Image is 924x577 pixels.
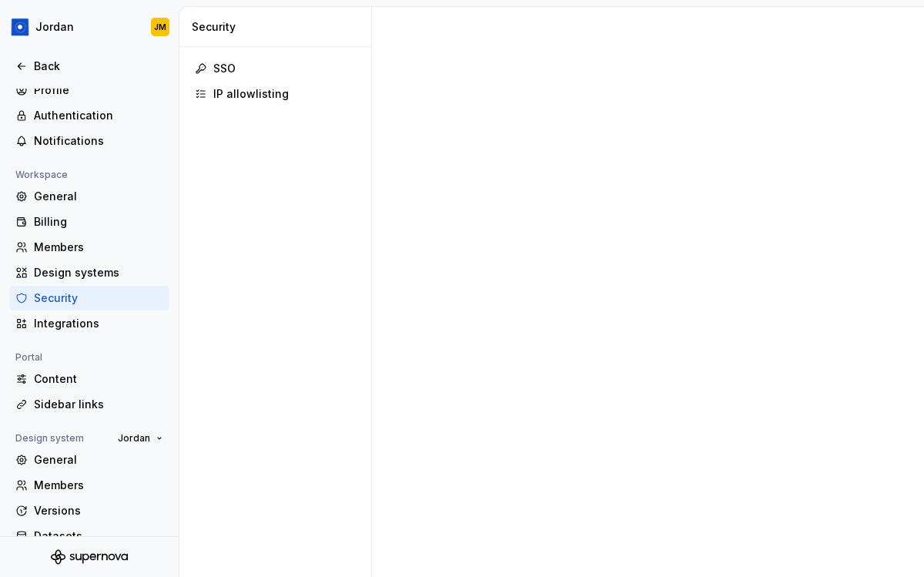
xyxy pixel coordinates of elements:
[3,10,176,44] button: JordanJM
[118,432,150,444] span: Jordan
[34,82,163,98] div: Profile
[9,78,169,102] a: Profile
[9,260,169,285] a: Design systems
[9,166,74,184] div: Workspace
[9,448,169,472] a: General
[34,371,163,387] div: Content
[9,311,169,336] a: Integrations
[34,316,163,331] div: Integrations
[9,286,169,310] a: Security
[51,549,128,565] svg: Supernova Logo
[9,210,169,234] a: Billing
[9,103,169,128] a: Authentication
[34,452,163,468] div: General
[9,235,169,260] a: Members
[9,129,169,153] a: Notifications
[213,61,356,76] div: SSO
[34,290,163,306] div: Security
[34,214,163,230] div: Billing
[213,86,356,102] div: IP allowlisting
[34,503,163,518] div: Versions
[34,189,163,204] div: General
[34,478,163,493] div: Members
[34,397,163,412] div: Sidebar links
[34,59,163,74] div: Back
[9,473,169,498] a: Members
[34,240,163,255] div: Members
[9,392,169,417] a: Sidebar links
[11,18,29,36] img: 049812b6-2877-400d-9dc9-987621144c16.png
[34,265,163,280] div: Design systems
[192,19,365,35] div: Security
[189,82,362,106] a: IP allowlisting
[34,528,163,544] div: Datasets
[9,184,169,209] a: General
[9,54,169,79] a: Back
[9,367,169,391] a: Content
[9,348,49,367] div: Portal
[9,498,169,523] a: Versions
[34,133,163,149] div: Notifications
[9,429,90,448] div: Design system
[9,524,169,548] a: Datasets
[154,21,166,33] div: JM
[35,19,74,35] div: Jordan
[189,56,362,81] a: SSO
[34,108,163,123] div: Authentication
